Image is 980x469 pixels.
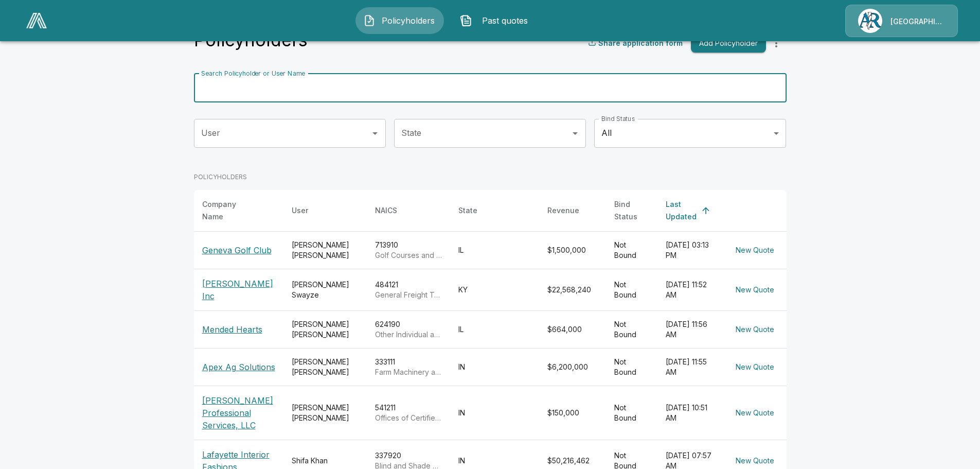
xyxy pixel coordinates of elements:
button: Policyholders IconPolicyholders [355,7,444,34]
div: [PERSON_NAME] [PERSON_NAME] [292,240,359,260]
p: Mended Hearts [202,323,275,336]
p: POLICYHOLDERS [194,172,787,182]
td: $22,568,240 [539,269,606,310]
button: New Quote [732,281,778,300]
a: Add Policyholder [687,34,766,53]
button: New Quote [732,241,778,260]
img: Policyholders Icon [363,14,376,27]
td: IN [450,386,539,440]
td: [DATE] 11:52 AM [657,269,723,310]
p: Golf Courses and Country Clubs [375,250,442,260]
p: Share application form [598,38,683,48]
td: Not Bound [606,348,657,386]
p: Farm Machinery and Equipment Manufacturing [375,367,442,377]
td: $1,500,000 [539,231,606,269]
p: Geneva Golf Club [202,244,275,256]
td: [DATE] 11:55 AM [657,348,723,386]
span: Past quotes [476,14,533,27]
button: New Quote [732,404,778,423]
button: Add Policyholder [691,34,766,53]
div: State [458,204,477,217]
img: AA Logo [26,13,47,28]
td: $150,000 [539,386,606,440]
td: Not Bound [606,269,657,310]
button: New Quote [732,320,778,339]
button: Past quotes IconPast quotes [452,7,541,34]
td: [DATE] 11:56 AM [657,310,723,348]
p: Apex Ag Solutions [202,361,275,373]
div: Revenue [547,204,579,217]
td: [DATE] 10:51 AM [657,386,723,440]
span: Policyholders [380,14,436,27]
td: Not Bound [606,310,657,348]
div: NAICS [375,204,397,217]
td: IL [450,310,539,348]
button: more [766,33,787,54]
div: 484121 [375,280,442,300]
img: Past quotes Icon [460,14,472,27]
p: [PERSON_NAME] Professional Services, LLC [202,394,275,431]
p: [PERSON_NAME] Inc [202,277,275,302]
div: 624190 [375,319,442,340]
div: User [292,204,308,217]
div: 333111 [375,357,442,377]
button: Open [368,126,382,141]
div: [PERSON_NAME] Swayze [292,280,359,300]
div: [PERSON_NAME] [PERSON_NAME] [292,319,359,340]
p: Other Individual and Family Services [375,329,442,340]
label: Search Policyholder or User Name [201,69,305,78]
div: Company Name [202,198,257,223]
td: [DATE] 03:13 PM [657,231,723,269]
div: 541211 [375,403,442,423]
div: Shifa Khan [292,456,359,466]
td: $664,000 [539,310,606,348]
td: IN [450,348,539,386]
button: New Quote [732,358,778,377]
div: [PERSON_NAME] [PERSON_NAME] [292,403,359,423]
div: Last Updated [666,198,697,223]
td: $6,200,000 [539,348,606,386]
div: 713910 [375,240,442,260]
td: KY [450,269,539,310]
td: Not Bound [606,231,657,269]
th: Bind Status [606,190,657,232]
div: [PERSON_NAME] [PERSON_NAME] [292,357,359,377]
p: Offices of Certified Public Accountants [375,413,442,423]
div: All [594,119,786,148]
label: Bind Status [601,114,635,123]
td: IL [450,231,539,269]
p: General Freight Trucking, Long-Distance, Truckload [375,290,442,300]
td: Not Bound [606,386,657,440]
button: Open [568,126,582,141]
